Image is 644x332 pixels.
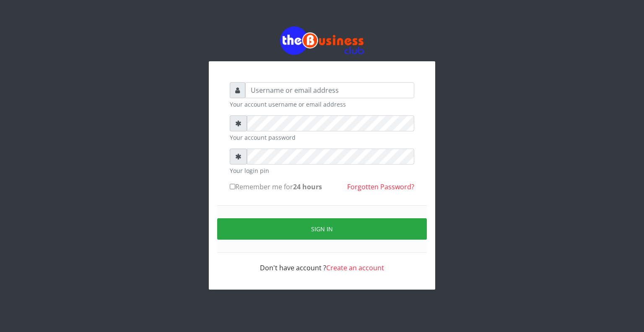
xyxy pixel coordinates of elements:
[230,182,322,192] label: Remember me for
[230,100,414,109] small: Your account username or email address
[230,166,414,175] small: Your login pin
[230,133,414,142] small: Your account password
[326,263,384,272] a: Create an account
[245,82,414,98] input: Username or email address
[217,218,427,240] button: Sign in
[347,182,414,191] a: Forgotten Password?
[230,253,414,273] div: Don't have account ?
[293,182,322,191] b: 24 hours
[230,184,235,189] input: Remember me for24 hours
